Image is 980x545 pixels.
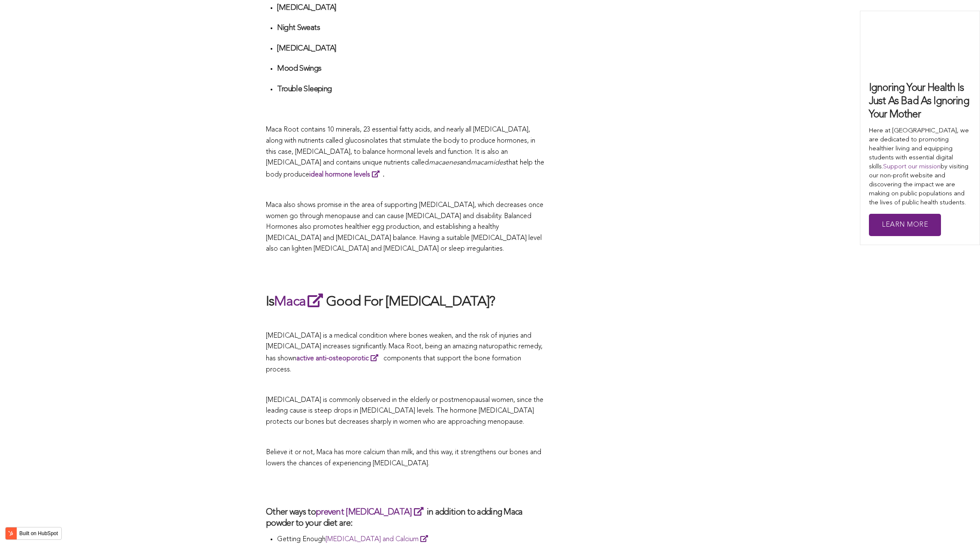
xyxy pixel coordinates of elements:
span: Maca Root contains 10 minerals, 23 essential fatty acids, and nearly all [MEDICAL_DATA], along wi... [266,126,535,166]
h3: Other ways to in addition to adding Maca powder to your diet are: [266,506,545,529]
label: Built on HubSpot [16,528,61,539]
a: prevent [MEDICAL_DATA] [316,508,427,517]
span: macaenes [429,159,460,166]
h4: Night Sweats [277,23,545,33]
a: active anti-osteoporotic [296,355,382,362]
h4: [MEDICAL_DATA] [277,3,545,13]
span: that help the body produce [266,159,544,178]
span: and [460,159,471,166]
h4: Mood Swings [277,64,545,74]
span: Believe it or not, Maca has more calcium than milk, and this way, it strengthens our bones and lo... [266,449,541,467]
a: [MEDICAL_DATA] and Calcium [326,536,431,543]
span: [MEDICAL_DATA] is a medical condition where bones weaken, and the risk of injuries and [MEDICAL_D... [266,332,543,373]
a: ideal hormone levels [309,171,383,178]
span: Maca also shows promise in the area of supporting [MEDICAL_DATA], which decreases once women go t... [266,202,543,252]
button: Built on HubSpot [5,527,62,540]
a: Learn More [869,214,941,237]
iframe: Chat Widget [937,504,980,545]
a: Maca [274,295,326,309]
span: [MEDICAL_DATA] is commonly observed in the elderly or postmenopausal women, since the leading cau... [266,397,543,425]
span: macamides [471,159,506,166]
h4: [MEDICAL_DATA] [277,44,545,54]
h2: Is Good For [MEDICAL_DATA]? [266,292,545,311]
img: HubSpot sprocket logo [6,528,16,539]
h4: Trouble Sleeping [277,84,545,94]
strong: . [309,171,384,178]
